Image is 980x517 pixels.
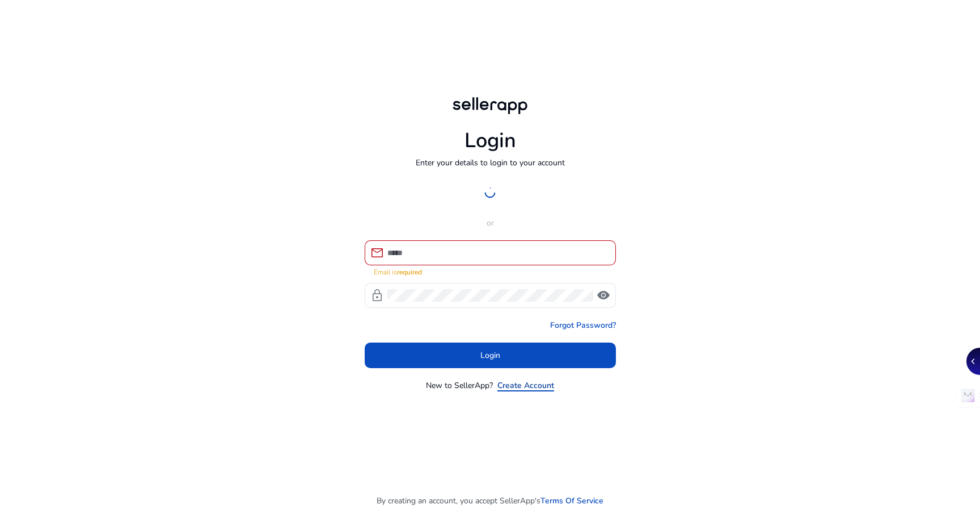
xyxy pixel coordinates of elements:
p: New to SellerApp? [426,380,493,391]
mat-error: Email is [374,265,607,277]
button: Login [365,343,616,368]
a: Forgot Password? [550,319,616,331]
strong: required [397,268,422,277]
h1: Login [464,128,516,153]
span: mail [370,246,384,260]
span: lock [370,289,384,302]
p: or [365,217,616,229]
a: Terms Of Service [540,495,603,507]
a: Create Account [497,380,554,391]
p: Enter your details to login to your account [416,157,565,169]
span: visibility [597,289,610,302]
span: Login [480,349,500,361]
